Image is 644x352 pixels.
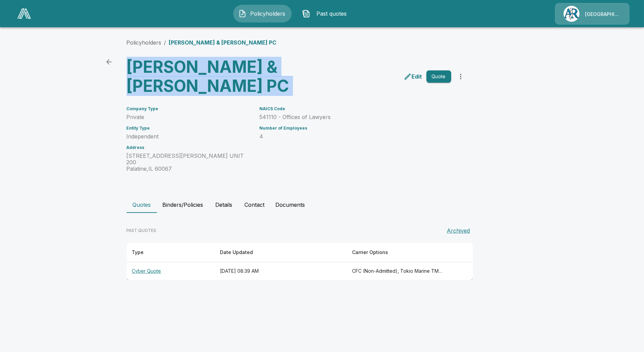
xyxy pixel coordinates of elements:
[249,10,287,18] span: Policyholders
[260,114,451,120] p: 541110 - Offices of Lawyers
[297,5,355,22] button: Past quotes IconPast quotes
[444,224,473,237] button: Archived
[347,243,449,262] th: Carrier Options
[127,243,473,280] table: responsive table
[454,70,467,83] button: more
[127,114,252,120] p: Private
[209,197,239,213] button: Details
[127,145,252,150] h6: Address
[585,11,621,18] p: [GEOGRAPHIC_DATA]/[PERSON_NAME]
[215,243,347,262] th: Date Updated
[270,197,311,213] button: Documents
[313,10,350,18] span: Past quotes
[238,10,246,18] img: Policyholders Icon
[157,197,209,213] button: Binders/Policies
[127,38,277,47] nav: breadcrumb
[127,57,294,96] h3: [PERSON_NAME] & [PERSON_NAME] PC
[260,106,451,111] h6: NAICS Code
[127,126,252,131] h6: Entity Type
[412,72,422,81] p: Edit
[164,38,166,47] li: /
[127,197,157,213] button: Quotes
[127,133,252,140] p: Independent
[127,153,252,172] p: [STREET_ADDRESS][PERSON_NAME] UNIT 200 Palatine , IL 60067
[102,55,116,69] a: back
[564,6,579,22] img: Agency Icon
[127,243,215,262] th: Type
[555,3,629,24] a: Agency Icon[GEOGRAPHIC_DATA]/[PERSON_NAME]
[426,70,451,83] button: Quote
[127,39,162,46] a: Policyholders
[169,38,277,47] p: [PERSON_NAME] & [PERSON_NAME] PC
[402,71,424,82] a: edit
[215,262,347,280] th: [DATE] 08:39 AM
[239,197,270,213] button: Contact
[260,133,451,140] p: 4
[127,106,252,111] h6: Company Type
[127,262,215,280] th: Cyber Quote
[127,228,157,234] p: PAST QUOTES
[233,5,292,22] button: Policyholders IconPolicyholders
[17,9,31,19] img: AA Logo
[347,262,449,280] th: CFC (Non-Admitted), Tokio Marine TMHCC (Non-Admitted), At-Bay (Non-Admitted), Beazley
[302,10,310,18] img: Past quotes Icon
[127,197,518,213] div: policyholder tabs
[260,126,451,131] h6: Number of Employees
